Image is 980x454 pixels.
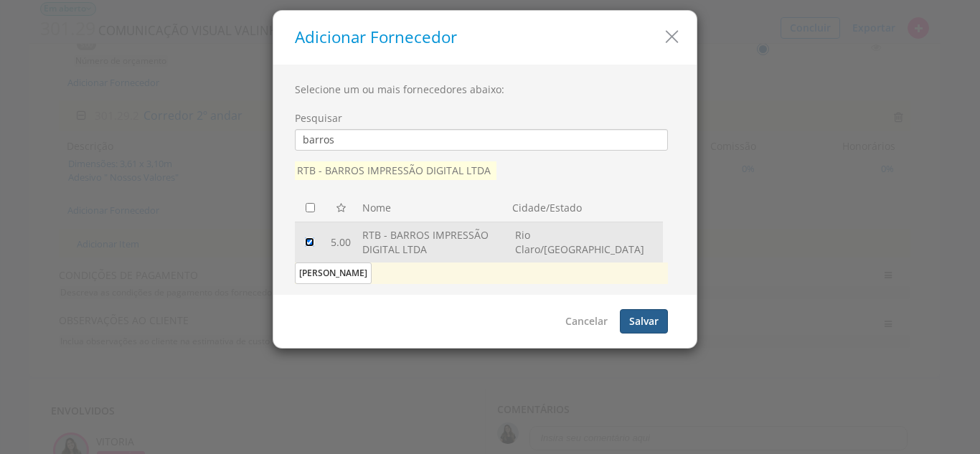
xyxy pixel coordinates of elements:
label: Pesquisar [295,111,342,126]
h5: Adicionar Fornecedor [295,29,686,47]
button: Salvar [620,309,668,334]
td: 5.00 [325,222,357,262]
th: Cidade/Estado [512,194,668,222]
button: Cancelar [556,309,617,334]
button: [PERSON_NAME] [295,263,372,284]
span: RTB - BARROS IMPRESSÃO DIGITAL LTDA [295,161,496,180]
td: RTB - BARROS IMPRESSÃO DIGITAL LTDA [357,222,509,262]
td: Rio Claro/[GEOGRAPHIC_DATA] [509,222,663,262]
label: Selecione um ou mais fornecedores abaixo: [295,82,504,97]
th: Nome [357,194,512,222]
